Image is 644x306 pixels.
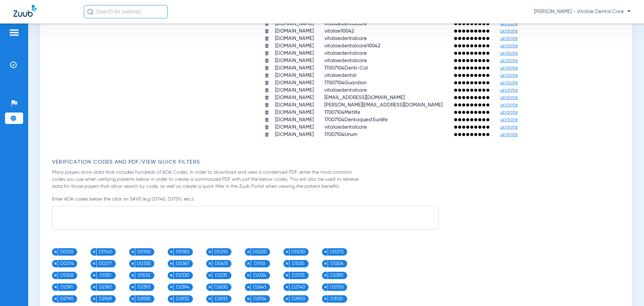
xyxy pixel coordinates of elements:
[58,248,75,256] span: D0120
[264,88,269,93] img: trash.svg
[270,117,319,123] td: [DOMAIN_NAME]
[324,297,327,301] img: x.svg
[58,283,75,291] span: D2391
[500,29,518,34] span: update
[324,88,367,93] span: vitalaedentalcare
[264,80,269,85] img: trash.svg
[264,110,269,115] img: trash.svg
[270,50,319,57] td: [DOMAIN_NAME]
[169,285,173,289] img: x.svg
[264,36,269,41] img: trash.svg
[500,80,518,85] span: update
[174,272,191,279] span: D2330
[208,262,212,265] img: x.svg
[247,262,250,265] img: x.svg
[328,272,345,279] span: D2390
[251,260,268,267] span: D1110
[289,248,307,256] span: D0230
[174,295,191,303] span: D2932
[328,260,345,267] span: D1206
[324,43,380,48] span: vitalaedentalcare10042
[52,159,624,166] h3: Verification Codes and PDF/View Quick Filters
[169,273,173,277] img: x.svg
[251,295,268,303] span: D2934
[500,36,518,41] span: update
[131,250,135,254] img: x.svg
[289,295,307,303] span: D2950
[324,110,360,115] span: 17007104Metlife
[212,295,230,303] span: D2933
[285,285,289,289] img: x.svg
[324,51,367,56] span: vitalaedentalcare
[54,262,57,265] img: x.svg
[52,196,624,203] p: Enter ADA codes below the click on SAVE (e.g D2740, D2750, etc.):
[264,95,269,100] img: trash.svg
[169,297,173,301] img: x.svg
[270,35,319,42] td: [DOMAIN_NAME]
[270,87,319,94] td: [DOMAIN_NAME]
[500,88,518,93] span: update
[500,125,518,130] span: update
[289,260,307,267] span: D1120
[135,248,153,256] span: D0150
[54,250,57,254] img: x.svg
[52,169,366,190] p: Many payers show data that includes hundreds of ADA Codes. In order to download and view a conden...
[328,283,345,291] span: D2750
[264,43,269,48] img: trash.svg
[289,283,307,291] span: D2740
[212,283,230,291] span: D2630
[174,283,191,291] span: D2394
[264,21,269,26] img: trash.svg
[13,5,37,17] img: Zuub Logo
[92,262,96,265] img: x.svg
[285,273,289,277] img: x.svg
[610,274,644,306] div: Chat Widget
[500,110,518,115] span: update
[208,297,212,301] img: x.svg
[264,65,269,71] img: trash.svg
[212,248,230,256] span: D0210
[92,285,96,289] img: x.svg
[264,58,269,63] img: trash.svg
[270,20,319,27] td: [DOMAIN_NAME]
[324,250,327,254] img: x.svg
[324,125,367,130] span: vitalaedentalcare
[324,102,442,107] span: [PERSON_NAME][EMAIL_ADDRESS][DOMAIN_NAME]
[97,248,114,256] span: D0140
[285,262,289,265] img: x.svg
[97,260,114,267] span: D0277
[251,272,268,279] span: D2334
[97,283,114,291] span: D2392
[169,250,173,254] img: x.svg
[270,124,319,131] td: [DOMAIN_NAME]
[58,295,75,303] span: D2790
[289,272,307,279] span: D2335
[285,250,289,254] img: x.svg
[92,297,96,301] img: x.svg
[328,248,345,256] span: D0272
[174,260,191,267] span: D0367
[92,273,96,277] img: x.svg
[324,132,358,137] span: 17007104Unum
[270,131,319,138] td: [DOMAIN_NAME]
[500,58,518,63] span: update
[500,117,518,122] span: update
[324,262,327,265] img: x.svg
[264,29,269,34] img: trash.svg
[500,51,518,56] span: update
[500,65,518,71] span: update
[500,43,518,48] span: update
[212,260,230,267] span: D0431
[534,8,631,15] span: [PERSON_NAME] - Vitalae Dental Care
[500,132,518,137] span: update
[324,36,367,41] span: vitalaedentalcare
[270,65,319,72] td: [DOMAIN_NAME]
[84,5,168,18] input: Search for patients
[324,80,367,85] span: 17007104Guardian
[54,273,57,277] img: x.svg
[87,9,93,15] img: Search Icon
[174,248,191,256] span: D0180
[131,285,135,289] img: x.svg
[58,272,75,279] span: D1208
[270,72,319,79] td: [DOMAIN_NAME]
